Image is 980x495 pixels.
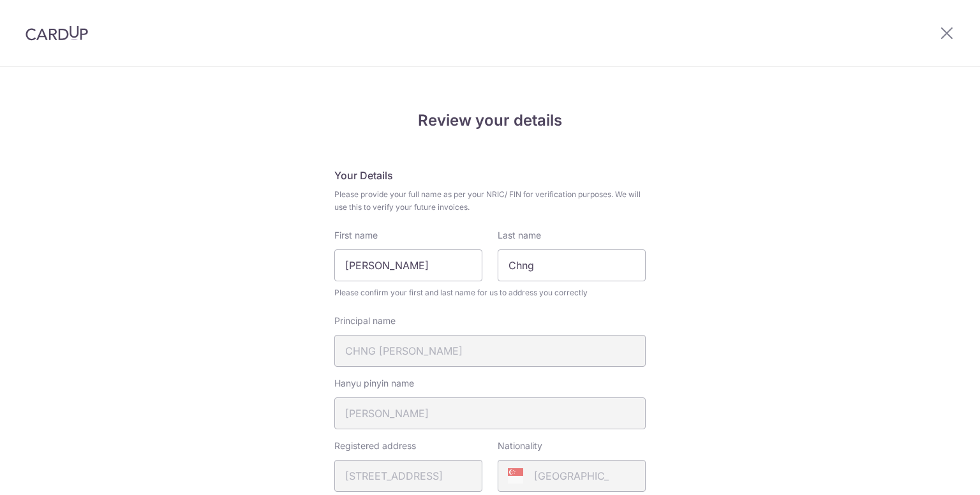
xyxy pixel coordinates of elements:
label: Registered address [334,440,416,452]
iframe: Opens a widget where you can find more information [898,457,967,489]
label: Hanyu pinyin name [334,377,414,390]
img: CardUp [26,26,88,41]
span: Please provide your full name as per your NRIC/ FIN for verification purposes. We will use this t... [334,188,646,214]
label: First name [334,229,378,242]
label: Last name [498,229,541,242]
h5: Your Details [334,168,646,183]
input: First Name [334,249,482,281]
label: Principal name [334,314,396,327]
input: Last name [498,249,646,281]
label: Nationality [498,440,542,452]
span: Please confirm your first and last name for us to address you correctly [334,286,646,299]
h4: Review your details [334,109,646,132]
